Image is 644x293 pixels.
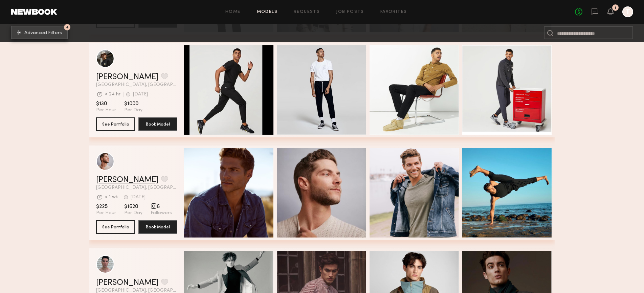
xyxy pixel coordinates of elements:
span: $1620 [124,203,142,210]
span: [GEOGRAPHIC_DATA], [GEOGRAPHIC_DATA] [96,83,177,87]
div: [DATE] [131,195,146,200]
button: See Portfolio [96,117,135,131]
button: Book Model [138,117,177,131]
span: Per Day [124,107,142,113]
a: [PERSON_NAME] [96,279,158,287]
div: [DATE] [133,92,148,97]
span: 6 [151,203,172,210]
a: Favorites [380,10,407,14]
div: 1 [615,6,616,10]
span: Followers [151,210,172,216]
a: Job Posts [336,10,364,14]
div: < 1 wk [105,195,118,200]
span: $1000 [124,100,142,107]
a: Models [257,10,277,14]
span: Per Hour [96,210,116,216]
button: See Portfolio [96,220,135,234]
a: Requests [294,10,320,14]
button: Book Model [138,220,177,234]
a: [PERSON_NAME] [96,176,158,184]
span: $130 [96,100,116,107]
a: Home [225,10,241,14]
a: [PERSON_NAME] [96,73,158,81]
span: $225 [96,203,116,210]
span: Per Day [124,210,142,216]
span: [GEOGRAPHIC_DATA], [GEOGRAPHIC_DATA] [96,288,177,293]
span: Per Hour [96,107,116,113]
div: < 24 hr [105,92,120,97]
button: 4Advanced Filters [11,26,68,39]
span: 4 [66,26,69,29]
span: [GEOGRAPHIC_DATA], [GEOGRAPHIC_DATA] [96,185,177,190]
a: T [622,6,633,17]
span: Advanced Filters [24,31,62,36]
